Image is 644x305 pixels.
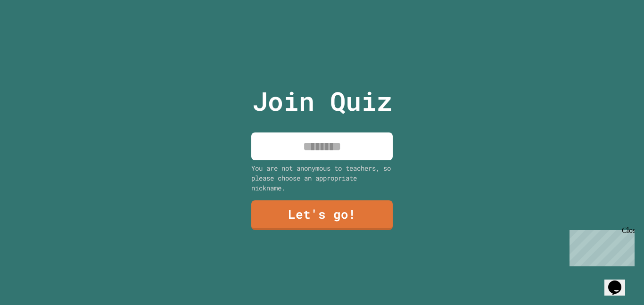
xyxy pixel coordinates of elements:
div: Chat with us now!Close [4,4,65,60]
p: Join Quiz [252,82,392,121]
a: Let's go! [251,200,393,230]
iframe: chat widget [566,226,635,266]
iframe: chat widget [604,267,635,296]
div: You are not anonymous to teachers, so please choose an appropriate nickname. [251,163,393,193]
